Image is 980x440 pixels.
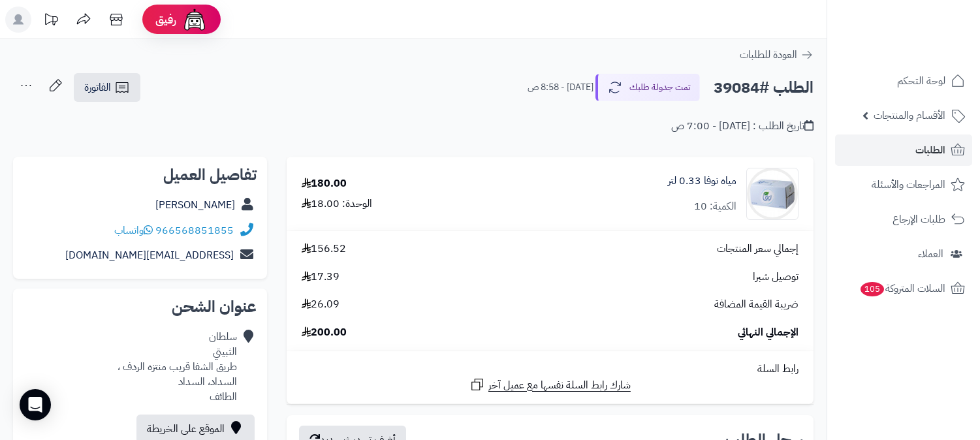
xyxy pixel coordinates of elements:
span: توصيل شبرا [753,270,798,285]
a: السلات المتروكة105 [835,273,972,304]
span: الأقسام والمنتجات [874,106,945,125]
h2: عنوان الشحن [24,299,257,315]
span: السلات المتروكة [859,279,945,298]
span: العودة للطلبات [740,47,797,63]
span: 156.52 [302,242,346,257]
div: Open Intercom Messenger [20,389,51,420]
span: العملاء [918,245,943,263]
a: العودة للطلبات [740,47,814,63]
a: الفاتورة [74,73,140,102]
a: [PERSON_NAME] [155,197,235,213]
small: [DATE] - 8:58 ص [528,81,593,94]
span: 17.39 [302,270,340,285]
a: العملاء [835,238,972,270]
a: المراجعات والأسئلة [835,169,972,200]
div: تاريخ الطلب : [DATE] - 7:00 ص [671,119,814,134]
span: المراجعات والأسئلة [872,176,945,194]
h2: الطلب #39084 [714,74,814,101]
img: 81211a712c619bdf75446576019b57303d5-90x90.jpg [747,168,798,220]
img: ai-face.png [182,7,208,33]
span: الفاتورة [84,80,111,95]
a: [EMAIL_ADDRESS][DOMAIN_NAME] [65,247,234,263]
a: مياه نوفا 0.33 لتر [668,174,736,189]
a: تحديثات المنصة [35,7,67,36]
span: الطلبات [915,141,945,159]
div: الوحدة: 18.00 [302,196,372,212]
a: الطلبات [835,134,972,166]
div: سلطان الثبيتي طريق الشفا قريب منتزه الردف ، السداد، السداد الطائف [118,330,237,404]
span: طلبات الإرجاع [893,210,945,228]
button: تمت جدولة طلبك [595,74,700,101]
h2: تفاصيل العميل [24,167,257,183]
a: طلبات الإرجاع [835,204,972,235]
span: إجمالي سعر المنتجات [717,242,798,257]
img: logo-2.png [891,33,968,60]
span: ضريبة القيمة المضافة [714,297,798,312]
div: رابط السلة [292,362,808,377]
span: لوحة التحكم [897,72,945,90]
span: شارك رابط السلة نفسها مع عميل آخر [488,378,631,393]
span: 105 [861,282,884,296]
a: لوحة التحكم [835,65,972,97]
div: 180.00 [302,176,347,191]
div: الكمية: 10 [694,199,736,214]
span: الإجمالي النهائي [738,325,798,340]
a: شارك رابط السلة نفسها مع عميل آخر [469,377,631,393]
span: رفيق [155,12,176,27]
span: 26.09 [302,297,340,312]
span: 200.00 [302,325,347,340]
a: 966568851855 [155,223,234,238]
a: واتساب [114,223,153,238]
